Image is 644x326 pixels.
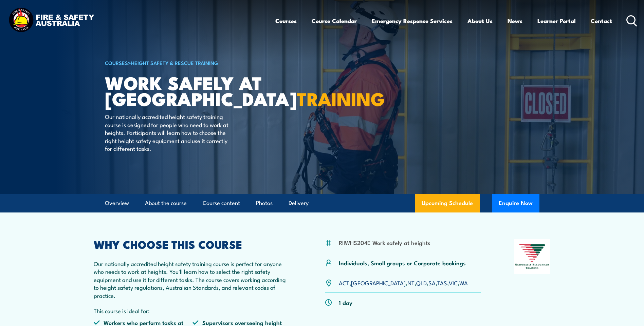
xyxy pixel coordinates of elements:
[105,75,273,106] h1: Work Safely at [GEOGRAPHIC_DATA]
[145,194,187,212] a: About the course
[105,59,128,66] a: COURSES
[94,307,292,314] p: This course is ideal for:
[407,279,415,287] a: NT
[131,59,218,66] a: Height Safety & Rescue Training
[256,194,273,212] a: Photos
[372,12,453,30] a: Emergency Response Services
[339,279,468,287] p: , , , , , , ,
[449,279,458,287] a: VIC
[275,12,297,30] a: Courses
[537,12,576,30] a: Learner Portal
[591,12,612,30] a: Contact
[351,279,406,287] a: [GEOGRAPHIC_DATA]
[203,194,240,212] a: Course content
[492,194,539,212] button: Enquire Now
[105,194,129,212] a: Overview
[339,259,466,267] p: Individuals, Small groups or Corporate bookings
[415,194,480,212] a: Upcoming Schedule
[467,12,493,30] a: About Us
[514,239,551,274] img: Nationally Recognised Training logo.
[94,260,292,299] p: Our nationally accredited height safety training course is perfect for anyone who needs to work a...
[94,239,292,249] h2: WHY CHOOSE THIS COURSE
[312,12,357,30] a: Course Calendar
[437,279,447,287] a: TAS
[297,84,385,112] strong: TRAINING
[339,239,430,246] li: RIIWHS204E Work safely at heights
[428,279,436,287] a: SA
[289,194,309,212] a: Delivery
[508,12,522,30] a: News
[105,113,229,152] p: Our nationally accredited height safety training course is designed for people who need to work a...
[105,59,273,67] h6: >
[339,279,349,287] a: ACT
[459,279,468,287] a: WA
[416,279,427,287] a: QLD
[339,299,352,306] p: 1 day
